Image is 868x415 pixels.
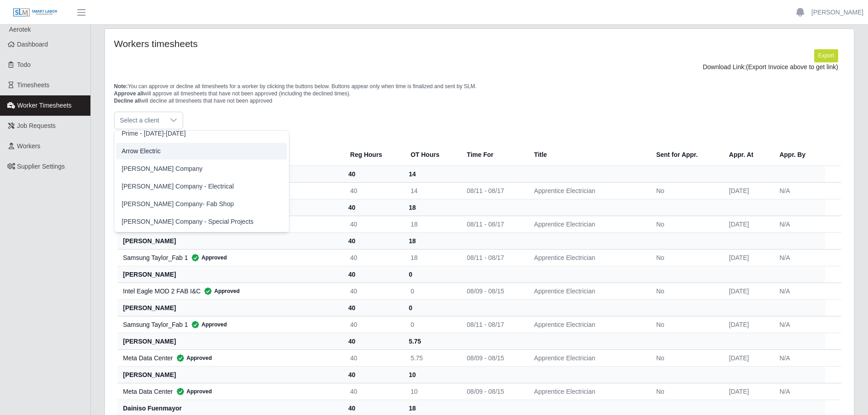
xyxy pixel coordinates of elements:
span: Approved [201,287,240,296]
li: Prime - Saturday-Friday [116,125,287,142]
td: Apprentice Electrician [527,383,649,400]
td: 18 [403,249,459,266]
li: Lee Company - Special Projects [116,213,287,230]
th: Appr. At [722,144,773,166]
th: 40 [343,266,404,283]
td: Apprentice Electrician [527,316,649,333]
span: Select a client [114,112,165,129]
span: [PERSON_NAME] Company- Fab Shop [122,199,234,209]
span: [PERSON_NAME] Company - Electrical [122,182,234,191]
td: [DATE] [722,383,773,400]
button: Export [814,49,838,62]
div: Meta Data Center [123,354,336,363]
span: Approved [173,387,212,396]
th: 40 [343,333,404,349]
td: Apprentice Electrician [527,349,649,366]
span: Approve all [114,90,143,97]
th: 18 [403,199,459,216]
li: Lee Company [116,160,287,177]
td: N/A [772,182,825,199]
span: [PERSON_NAME] Company [122,164,203,174]
td: 0 [403,316,459,333]
td: 08/11 - 08/17 [460,316,527,333]
td: [DATE] [722,349,773,366]
td: 10 [403,383,459,400]
td: 0 [403,283,459,299]
th: 18 [403,232,459,249]
td: 40 [343,216,404,232]
th: 40 [343,299,404,316]
th: [PERSON_NAME] [118,333,343,349]
span: Approved [188,253,227,262]
td: N/A [772,283,825,299]
div: Intel Eagle MOD 2 FAB I&C [123,287,336,296]
td: 08/11 - 08/17 [460,216,527,232]
td: No [649,182,722,199]
div: Download Link: [121,62,838,72]
th: 0 [403,299,459,316]
span: Note: [114,83,128,90]
td: 14 [403,182,459,199]
span: Worker Timesheets [17,102,71,109]
a: [PERSON_NAME] [811,8,863,17]
div: Samsung Taylor_Fab 1 [123,320,336,329]
td: [DATE] [722,216,773,232]
th: Sent for Appr. [649,144,722,166]
td: [DATE] [722,249,773,266]
th: 14 [403,165,459,182]
td: Apprentice Electrician [527,249,649,266]
td: Apprentice Electrician [527,182,649,199]
th: 40 [343,199,404,216]
td: 08/09 - 08/15 [460,283,527,299]
span: Prime - [DATE]-[DATE] [122,129,186,138]
span: Timesheets [17,81,50,89]
th: Title [527,144,649,166]
span: Supplier Settings [17,163,65,170]
th: 0 [403,266,459,283]
th: 10 [403,366,459,383]
td: Apprentice Electrician [527,283,649,299]
td: [DATE] [722,283,773,299]
td: N/A [772,383,825,400]
td: 40 [343,383,404,400]
td: N/A [772,349,825,366]
td: N/A [772,316,825,333]
th: 40 [343,232,404,249]
td: 40 [343,316,404,333]
span: Job Requests [17,122,56,129]
div: Meta Data Center [123,387,336,396]
td: 08/09 - 08/15 [460,383,527,400]
th: 5.75 [403,333,459,349]
td: 40 [343,349,404,366]
td: No [649,249,722,266]
span: Arrow Electric [122,146,160,156]
td: 40 [343,283,404,299]
td: 08/11 - 08/17 [460,182,527,199]
span: Dashboard [17,41,48,48]
td: 08/11 - 08/17 [460,249,527,266]
td: 40 [343,182,404,199]
th: Appr. By [772,144,825,166]
h4: Workers timesheets [114,38,410,49]
th: 40 [343,366,404,383]
td: No [649,383,722,400]
th: Time For [460,144,527,166]
span: Approved [188,320,227,329]
th: 40 [343,165,404,182]
div: Samsung Taylor_Fab 1 [123,253,336,262]
th: [PERSON_NAME] [118,299,343,316]
li: Arrow Electric [116,143,287,160]
td: No [649,216,722,232]
th: [PERSON_NAME] [118,266,343,283]
td: 40 [343,249,404,266]
td: [DATE] [722,182,773,199]
li: Lee Company - Electrical [116,178,287,195]
th: Reg Hours [343,144,404,166]
td: No [649,349,722,366]
span: Workers [17,142,41,150]
td: Apprentice Electrician [527,216,649,232]
th: [PERSON_NAME] [118,232,343,249]
td: 18 [403,216,459,232]
span: Aerotek [9,26,31,33]
span: Todo [17,61,31,68]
